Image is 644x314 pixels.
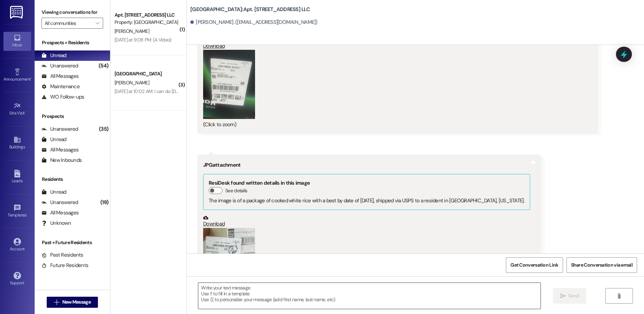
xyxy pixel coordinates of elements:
[3,168,31,186] a: Leads
[99,197,110,208] div: (19)
[35,176,110,183] div: Residents
[10,6,24,19] img: ResiDesk Logo
[560,293,565,299] i: 
[115,70,179,77] div: [GEOGRAPHIC_DATA]
[553,288,587,304] button: Send
[42,188,66,196] div: Unread
[190,6,310,13] b: [GEOGRAPHIC_DATA]: Apt. [STREET_ADDRESS] LLC
[115,11,179,19] div: Apt. [STREET_ADDRESS] LLC
[31,76,32,81] span: •
[203,50,255,119] button: Zoom image
[25,110,26,114] span: •
[510,261,558,269] span: Get Conversation Link
[42,251,83,259] div: Past Residents
[42,83,80,90] div: Maintenance
[3,270,31,288] a: Support
[97,124,110,135] div: (35)
[42,52,66,59] div: Unread
[3,100,31,119] a: Site Visit •
[35,113,110,120] div: Prospects
[42,209,79,216] div: All Messages
[42,62,78,70] div: Unanswered
[54,299,59,305] i: 
[62,298,91,306] span: New Message
[203,161,241,168] b: JPG attachment
[35,239,110,246] div: Past + Future Residents
[115,28,149,34] span: [PERSON_NAME]
[203,37,587,49] a: Download
[571,261,633,269] span: Share Conversation via email
[568,292,579,299] span: Send
[47,297,98,308] button: New Message
[203,215,530,227] a: Download
[42,157,82,164] div: New Inbounds
[27,212,28,216] span: •
[42,262,88,269] div: Future Residents
[115,37,171,43] div: [DATE] at 9:08 PM: (A Video)
[42,7,103,18] label: Viewing conversations for
[42,146,79,154] div: All Messages
[42,136,66,143] div: Unread
[42,220,71,227] div: Unknown
[190,19,318,26] div: [PERSON_NAME]. ([EMAIL_ADDRESS][DOMAIN_NAME])
[42,93,84,101] div: WO Follow-ups
[45,18,92,29] input: All communities
[42,199,78,206] div: Unanswered
[3,202,31,221] a: Templates •
[42,126,78,133] div: Unanswered
[115,80,149,86] span: [PERSON_NAME]
[115,19,179,26] div: Property: [GEOGRAPHIC_DATA]
[97,61,110,71] div: (54)
[3,134,31,153] a: Buildings
[35,39,110,46] div: Prospects + Residents
[115,88,230,94] div: [DATE] at 10:02 AM: I can do [DATE] around 3 if that works!
[3,32,31,50] a: Inbox
[203,228,255,297] button: Zoom image
[506,257,563,273] button: Get Conversation Link
[3,236,31,255] a: Account
[616,293,622,299] i: 
[96,20,99,26] i: 
[42,73,79,80] div: All Messages
[566,257,637,273] button: Share Conversation via email
[209,179,310,186] b: ResiDesk found written details in this image
[209,197,525,204] div: The image is of a package of cooked white rice with a best by date of [DATE], shipped via USPS to...
[225,187,247,194] label: See details
[203,121,587,128] div: (Click to zoom)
